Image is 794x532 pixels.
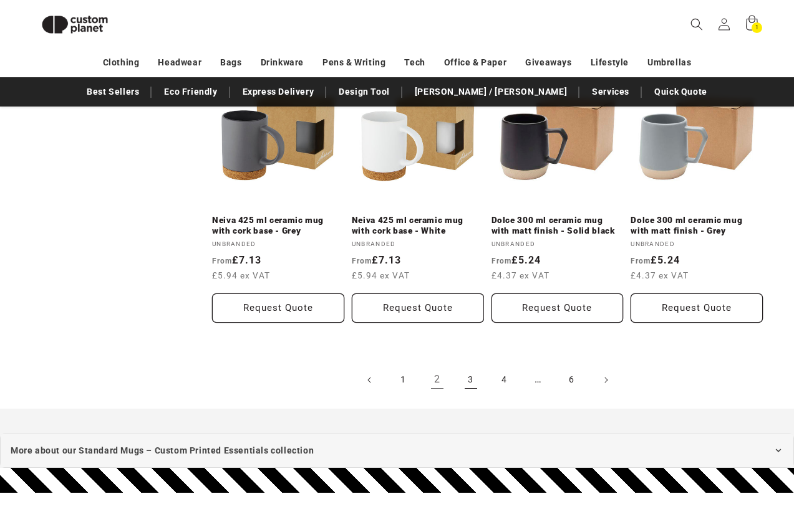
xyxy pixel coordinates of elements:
[558,366,586,394] a: Page 6
[80,81,145,103] a: Best Sellers
[592,366,619,394] a: Next page
[525,52,571,74] a: Giveaways
[158,52,201,74] a: Headwear
[457,366,485,394] a: Page 3
[648,81,714,103] a: Quick Quote
[491,293,624,323] button: Request Quote
[404,52,425,74] a: Tech
[212,215,344,237] a: Neiva 425 ml ceramic mug with cork base - Grey
[591,52,629,74] a: Lifestyle
[212,293,344,323] button: Request Quote
[755,22,759,33] span: 1
[158,81,223,103] a: Eco Friendly
[31,5,119,44] img: Custom Planet
[424,366,451,394] a: Page 2
[631,215,763,237] a: Dolce 300 ml ceramic mug with matt finish - Grey
[390,366,417,394] a: Page 1
[261,52,304,74] a: Drinkware
[586,81,636,103] a: Services
[356,366,384,394] a: Previous page
[444,52,506,74] a: Office & Paper
[352,293,484,323] button: Request Quote
[491,366,518,394] a: Page 4
[525,366,552,394] span: …
[332,81,396,103] a: Design Tool
[409,81,573,103] a: [PERSON_NAME] / [PERSON_NAME]
[212,366,763,394] nav: Pagination
[683,11,710,38] summary: Search
[103,52,140,74] a: Clothing
[220,52,241,74] a: Bags
[732,472,794,532] iframe: Chat Widget
[647,52,691,74] a: Umbrellas
[631,293,763,323] button: Request Quote
[11,443,314,458] span: More about our Standard Mugs – Custom Printed Essentials collection
[491,215,624,237] a: Dolce 300 ml ceramic mug with matt finish - Solid black
[322,52,385,74] a: Pens & Writing
[236,81,321,103] a: Express Delivery
[352,215,484,237] a: Neiva 425 ml ceramic mug with cork base - White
